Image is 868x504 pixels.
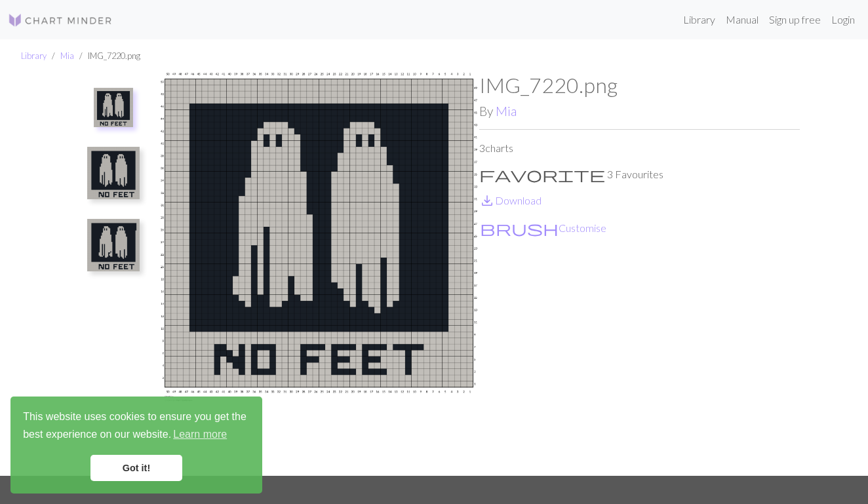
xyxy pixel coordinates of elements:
img: Draft [94,88,133,127]
div: cookieconsent [10,397,262,494]
a: learn more about cookies [171,425,229,444]
button: CustomiseCustomise [479,220,607,237]
li: IMG_7220.png [74,50,140,62]
h1: IMG_7220.png [479,73,800,98]
span: favorite [479,165,605,184]
i: Download [479,193,495,208]
a: DownloadDownload [479,194,542,206]
a: Mia [60,50,74,61]
img: Draft [159,73,479,476]
a: Login [826,7,860,33]
a: Mia [496,104,517,119]
img: Logo [8,12,113,28]
i: Customise [480,220,559,236]
a: Sign up free [764,7,826,33]
a: Library [678,7,720,33]
img: No feet beetle juice final [87,147,140,199]
span: brush [480,219,559,237]
p: 3 Favourites [479,166,800,182]
a: Manual [720,7,764,33]
h2: By [479,104,800,119]
span: save_alt [479,191,495,210]
a: dismiss cookie message [90,455,182,481]
a: Library [21,50,47,61]
img: Copy of og [87,219,140,271]
p: 3 charts [479,140,800,156]
span: This website uses cookies to ensure you get the best experience on our website. [23,409,250,444]
i: Favourite [479,166,605,182]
